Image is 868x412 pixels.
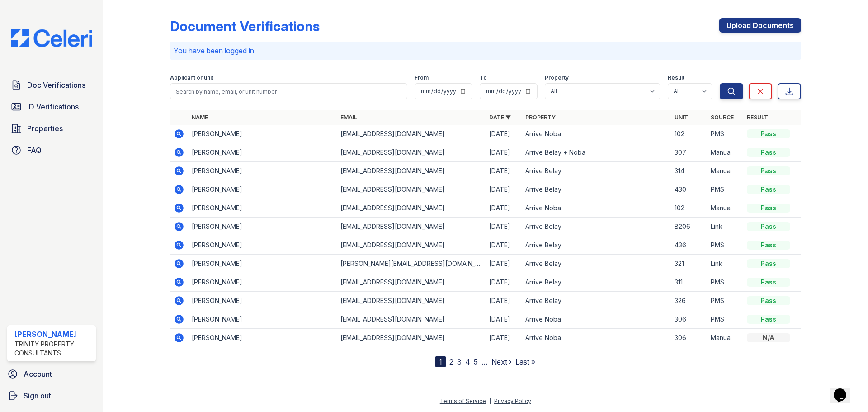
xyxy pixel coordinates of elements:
input: Search by name, email, or unit number [170,83,407,99]
label: To [480,74,487,81]
span: Properties [27,123,63,134]
td: Link [707,255,743,273]
div: Trinity Property Consultants [14,340,92,358]
a: Doc Verifications [7,76,96,94]
td: [PERSON_NAME] [188,218,337,236]
td: [PERSON_NAME] [188,125,337,143]
span: Sign out [24,390,51,401]
div: | [489,398,491,404]
a: Email [340,114,357,121]
td: PMS [707,180,743,199]
td: [EMAIL_ADDRESS][DOMAIN_NAME] [337,236,486,255]
label: From [415,74,429,81]
td: [PERSON_NAME] [188,310,337,329]
td: [PERSON_NAME] [188,273,337,292]
td: [DATE] [486,162,522,180]
td: [PERSON_NAME] [188,162,337,180]
td: [PERSON_NAME] [188,143,337,162]
td: [EMAIL_ADDRESS][DOMAIN_NAME] [337,125,486,143]
a: Upload Documents [719,18,801,33]
a: 4 [465,357,470,366]
td: Arrive Noba [522,329,670,347]
label: Result [668,74,684,81]
div: Pass [747,315,790,324]
td: Arrive Belay [522,292,670,310]
a: ID Verifications [7,98,96,116]
span: … [481,356,488,367]
img: CE_Logo_Blue-a8612792a0a2168367f1c8372b55b34899dd931a85d93a1a3d3e32e68fde9ad4.png [4,29,99,47]
a: Properties [7,119,96,137]
td: PMS [707,292,743,310]
td: [EMAIL_ADDRESS][DOMAIN_NAME] [337,329,486,347]
td: [PERSON_NAME] [188,292,337,310]
div: Pass [747,296,790,305]
span: Account [24,369,52,379]
td: 102 [671,199,707,218]
a: Name [192,114,208,121]
td: Arrive Belay + Noba [522,143,670,162]
a: Account [4,365,99,383]
div: Pass [747,166,790,175]
div: Pass [747,129,790,138]
td: 311 [671,273,707,292]
div: Pass [747,222,790,231]
td: B206 [671,218,707,236]
div: N/A [747,333,790,342]
td: [DATE] [486,125,522,143]
td: [EMAIL_ADDRESS][DOMAIN_NAME] [337,143,486,162]
td: Arrive Belay [522,180,670,199]
a: Terms of Service [440,398,486,404]
a: Privacy Policy [494,398,531,404]
p: You have been logged in [174,45,797,56]
a: 5 [474,357,478,366]
td: Manual [707,162,743,180]
td: [PERSON_NAME] [188,255,337,273]
td: Arrive Belay [522,236,670,255]
td: [EMAIL_ADDRESS][DOMAIN_NAME] [337,162,486,180]
div: Pass [747,148,790,157]
td: [EMAIL_ADDRESS][DOMAIN_NAME] [337,292,486,310]
a: Property [525,114,556,121]
td: [DATE] [486,255,522,273]
td: 326 [671,292,707,310]
iframe: chat widget [830,376,859,403]
td: Manual [707,329,743,347]
div: Pass [747,204,790,213]
div: Pass [747,278,790,287]
div: [PERSON_NAME] [14,329,92,340]
td: Manual [707,199,743,218]
td: 430 [671,180,707,199]
a: Unit [675,114,688,121]
td: [DATE] [486,199,522,218]
span: Doc Verifications [27,80,85,90]
td: [PERSON_NAME] [188,199,337,218]
td: [DATE] [486,143,522,162]
td: 306 [671,329,707,347]
div: Pass [747,241,790,250]
td: [PERSON_NAME] [188,180,337,199]
td: [DATE] [486,236,522,255]
td: Arrive Belay [522,255,670,273]
td: [DATE] [486,273,522,292]
td: [EMAIL_ADDRESS][DOMAIN_NAME] [337,310,486,329]
td: Arrive Noba [522,125,670,143]
td: 307 [671,143,707,162]
a: Next › [491,357,512,366]
td: Link [707,218,743,236]
td: PMS [707,236,743,255]
td: Manual [707,143,743,162]
label: Property [545,74,569,81]
td: [EMAIL_ADDRESS][DOMAIN_NAME] [337,273,486,292]
td: 306 [671,310,707,329]
div: Pass [747,185,790,194]
td: [DATE] [486,180,522,199]
td: Arrive Noba [522,199,670,218]
a: Last » [515,357,535,366]
td: 436 [671,236,707,255]
td: [PERSON_NAME] [188,236,337,255]
a: 3 [457,357,462,366]
td: PMS [707,273,743,292]
td: [PERSON_NAME][EMAIL_ADDRESS][DOMAIN_NAME] [337,255,486,273]
button: Sign out [4,387,99,405]
a: Date ▼ [489,114,511,121]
